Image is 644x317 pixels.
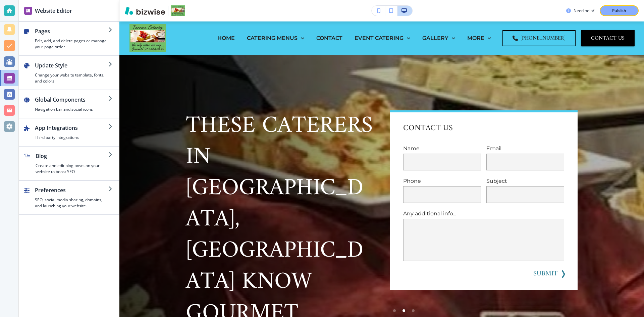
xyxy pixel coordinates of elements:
h2: Preferences [35,186,108,194]
button: PagesEdit, add, and delete pages or manage your page order [19,22,119,55]
button: BlogCreate and edit blog posts on your website to boost SEO [19,147,119,180]
h2: App Integrations [35,124,108,132]
button: Publish [600,5,639,16]
p: CATERING MENUS [247,34,298,42]
img: Bizwise Logo [125,7,165,15]
p: Email [486,145,564,152]
p: Name [403,145,481,152]
h2: Update Style [35,61,108,69]
h4: Third party integrations [35,135,108,141]
button: CONTACT US [581,30,635,46]
h2: Global Components [35,96,108,104]
p: CONTACT [316,34,342,42]
p: Phone [403,177,481,185]
p: EVENT CATERING [355,34,404,42]
button: SUBMIT [533,269,557,279]
button: Global ComponentsNavigation bar and social icons [19,90,119,118]
img: Terrace Catering [129,24,166,52]
p: Any additional info... [403,210,564,217]
a: [PHONE_NUMBER] [502,30,576,46]
button: PreferencesSEO, social media sharing, domains, and launching your website. [19,181,119,214]
h4: SEO, social media sharing, domains, and launching your website. [35,197,108,209]
h3: Need help? [574,8,594,14]
p: Publish [612,8,626,14]
p: HOME [217,34,235,42]
p: Subject [486,177,564,185]
img: Your Logo [171,5,185,16]
button: App IntegrationsThird party integrations [19,118,119,146]
h2: Website Editor [35,7,72,15]
p: contact us [403,123,453,134]
h4: Create and edit blog posts on your website to boost SEO [36,163,108,175]
h4: Edit, add, and delete pages or manage your page order [35,38,108,50]
h2: Blog [36,152,108,160]
h2: Pages [35,27,108,35]
p: GALLERY [422,34,448,42]
p: MORE [467,34,484,42]
h4: Change your website template, fonts, and colors [35,72,108,84]
img: editor icon [24,7,32,15]
button: Update StyleChange your website template, fonts, and colors [19,56,119,90]
h4: Navigation bar and social icons [35,106,108,112]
